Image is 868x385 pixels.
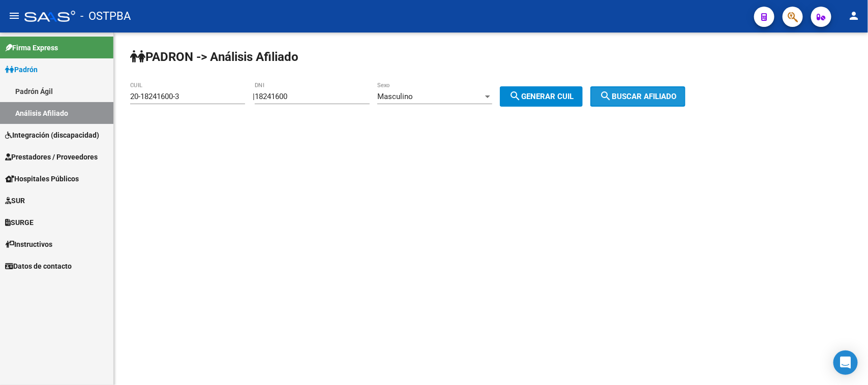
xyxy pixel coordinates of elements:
span: Instructivos [5,239,52,250]
div: | [253,92,590,101]
mat-icon: person [848,10,860,22]
div: Open Intercom Messenger [833,350,858,375]
button: Buscar afiliado [590,86,685,107]
span: Generar CUIL [509,92,574,101]
mat-icon: menu [8,10,20,22]
mat-icon: search [600,90,612,102]
span: Firma Express [5,42,58,53]
span: Datos de contacto [5,261,72,272]
span: Padrón [5,64,38,75]
span: SURGE [5,217,34,228]
span: Prestadores / Proveedores [5,151,98,163]
span: Hospitales Públicos [5,173,79,184]
span: SUR [5,195,25,206]
span: Integración (discapacidad) [5,130,99,141]
span: - OSTPBA [80,5,131,27]
mat-icon: search [509,90,521,102]
span: Masculino [377,92,413,101]
button: Generar CUIL [500,86,583,107]
strong: PADRON -> Análisis Afiliado [130,50,298,64]
span: Buscar afiliado [600,92,676,101]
